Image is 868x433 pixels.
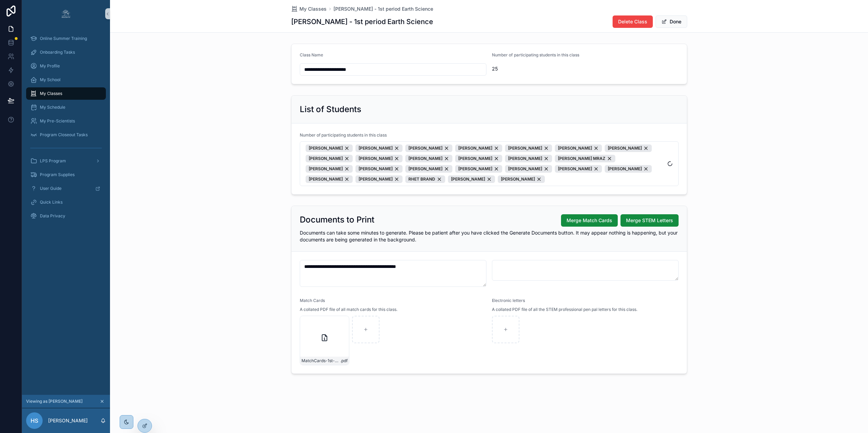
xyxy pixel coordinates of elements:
[26,32,106,45] a: Online Summer Training
[561,214,618,227] button: Merge Match Cards
[405,144,452,152] button: Unselect 7971
[300,104,361,115] h2: List of Students
[309,166,343,172] span: [PERSON_NAME]
[458,145,492,151] span: [PERSON_NAME]
[309,156,343,161] span: [PERSON_NAME]
[355,175,403,183] button: Unselect 7948
[31,416,38,425] span: HS
[40,36,87,41] span: Online Summer Training
[40,186,62,191] span: User Guide
[492,52,579,57] span: Number of participating students in this class
[555,155,615,162] button: Unselect 7959
[26,115,106,127] a: My Pre-Scientists
[26,169,106,181] a: Program Supplies
[455,144,502,152] button: Unselect 7970
[355,155,403,162] button: Unselect 7964
[359,145,393,151] span: [PERSON_NAME]
[40,172,75,177] span: Program Supplies
[505,155,552,162] button: Unselect 7960
[359,166,393,172] span: [PERSON_NAME]
[355,165,403,173] button: Unselect 7957
[458,156,492,161] span: [PERSON_NAME]
[61,8,72,19] img: App logo
[26,60,106,72] a: My Profile
[492,65,679,72] span: 25
[455,155,502,162] button: Unselect 7961
[40,77,61,83] span: My School
[309,176,343,182] span: [PERSON_NAME]
[40,63,60,69] span: My Profile
[291,6,327,12] a: My Classes
[558,145,592,151] span: [PERSON_NAME]
[300,132,387,138] span: Number of participating students in this class
[26,399,83,404] span: Viewing as [PERSON_NAME]
[618,18,647,25] span: Delete Class
[405,155,452,162] button: Unselect 7963
[40,199,63,205] span: Quick Links
[555,165,602,173] button: Unselect 7953
[359,156,393,161] span: [PERSON_NAME]
[405,165,452,173] button: Unselect 7956
[508,166,542,172] span: [PERSON_NAME]
[558,156,605,161] span: [PERSON_NAME] MRAZ
[300,52,323,57] span: Class Name
[408,156,442,161] span: [PERSON_NAME]
[26,101,106,113] a: My Schedule
[448,175,495,183] button: Unselect 7946
[40,91,62,96] span: My Classes
[605,144,652,152] button: Unselect 7966
[492,307,637,312] span: A collated PDF file of all the STEM professional pen pal letters for this class.
[359,176,393,182] span: [PERSON_NAME]
[408,166,442,172] span: [PERSON_NAME]
[300,214,374,225] h2: Documents to Print
[40,50,75,55] span: Onboarding Tasks
[656,15,687,28] button: Done
[405,175,445,183] button: Unselect 7947
[620,214,679,227] button: Merge STEM Letters
[26,46,106,58] a: Onboarding Tasks
[306,144,353,152] button: Unselect 7973
[458,166,492,172] span: [PERSON_NAME]
[605,165,652,173] button: Unselect 7952
[508,145,542,151] span: [PERSON_NAME]
[40,213,65,219] span: Data Privacy
[333,6,433,12] a: [PERSON_NAME] - 1st period Earth Science
[455,165,502,173] button: Unselect 7955
[306,155,353,162] button: Unselect 7965
[26,182,106,195] a: User Guide
[340,358,348,364] span: .pdf
[408,145,442,151] span: [PERSON_NAME]
[567,217,612,224] span: Merge Match Cards
[505,144,552,152] button: Unselect 7969
[300,298,325,303] span: Match Cards
[498,175,545,183] button: Unselect 7861
[26,87,106,100] a: My Classes
[26,74,106,86] a: My School
[626,217,673,224] span: Merge STEM Letters
[355,144,403,152] button: Unselect 7972
[48,417,88,424] p: [PERSON_NAME]
[40,132,88,138] span: Program Closeout Tasks
[300,141,679,186] button: Select Button
[300,230,678,242] span: Documents can take some minutes to generate. Please be patient after you have clicked the Generat...
[408,176,435,182] span: RHET BRAND
[558,166,592,172] span: [PERSON_NAME]
[26,196,106,208] a: Quick Links
[505,165,552,173] button: Unselect 7954
[613,15,653,28] button: Delete Class
[291,17,433,26] h1: [PERSON_NAME] - 1st period Earth Science
[40,105,65,110] span: My Schedule
[501,176,535,182] span: [PERSON_NAME]
[306,175,353,183] button: Unselect 7950
[555,144,602,152] button: Unselect 7968
[300,307,397,312] span: A collated PDF file of all match cards for this class.
[26,210,106,222] a: Data Privacy
[299,6,327,12] span: My Classes
[40,158,66,164] span: LPS Program
[306,165,353,173] button: Unselect 7958
[508,156,542,161] span: [PERSON_NAME]
[40,118,75,124] span: My Pre-Scientists
[309,145,343,151] span: [PERSON_NAME]
[451,176,485,182] span: [PERSON_NAME]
